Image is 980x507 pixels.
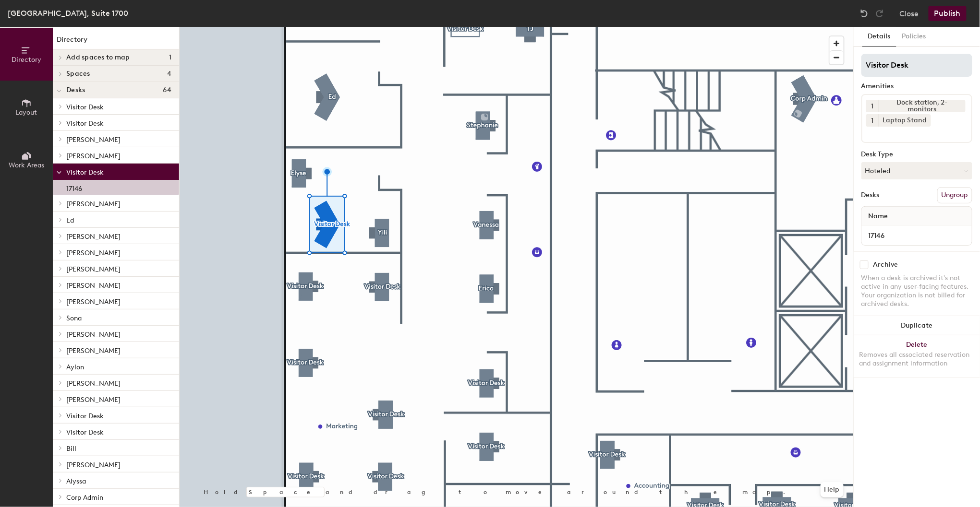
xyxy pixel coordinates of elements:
[871,101,874,111] span: 1
[66,70,90,78] span: Spaces
[163,86,171,94] span: 64
[66,445,76,453] span: Bill
[66,54,130,61] span: Add spaces to map
[66,265,121,273] span: [PERSON_NAME]
[896,27,932,47] button: Policies
[66,200,121,208] span: [PERSON_NAME]
[16,108,37,117] span: Layout
[864,208,893,225] span: Name
[66,412,104,420] span: Visitor Desk
[859,351,974,368] div: Removes all associated reservation and assignment information
[167,70,171,78] span: 4
[879,114,931,127] div: Laptop Stand
[66,347,121,355] span: [PERSON_NAME]
[169,54,171,61] span: 1
[66,379,121,388] span: [PERSON_NAME]
[66,282,121,290] span: [PERSON_NAME]
[66,152,121,160] span: [PERSON_NAME]
[66,168,104,177] span: Visitor Desk
[861,151,972,158] div: Desk Type
[9,161,44,169] span: Work Areas
[66,396,121,404] span: [PERSON_NAME]
[900,6,919,21] button: Close
[66,494,103,502] span: Corp Admin
[854,335,980,377] button: DeleteRemoves all associated reservation and assignment information
[66,86,85,94] span: Desks
[66,249,121,257] span: [PERSON_NAME]
[66,363,84,371] span: Aylon
[854,316,980,335] button: Duplicate
[12,56,41,64] span: Directory
[66,136,121,144] span: [PERSON_NAME]
[859,9,869,18] img: Undo
[66,298,121,306] span: [PERSON_NAME]
[66,428,104,436] span: Visitor Desk
[821,482,844,497] button: Help
[66,216,74,224] span: Ed
[864,229,970,242] input: Unnamed desk
[66,461,121,469] span: [PERSON_NAME]
[66,330,121,339] span: [PERSON_NAME]
[66,233,121,241] span: [PERSON_NAME]
[66,182,82,193] p: 17146
[53,35,179,49] h1: Directory
[66,314,82,322] span: Sona
[929,6,967,21] button: Publish
[861,274,972,308] div: When a desk is archived it's not active in any user-facing features. Your organization is not bil...
[866,100,879,112] button: 1
[875,9,884,18] img: Redo
[66,119,104,128] span: Visitor Desk
[66,103,104,111] span: Visitor Desk
[8,7,128,19] div: [GEOGRAPHIC_DATA], Suite 1700
[861,83,972,90] div: Amenities
[879,100,966,112] div: Dock station, 2-monitors
[866,114,879,127] button: 1
[937,187,972,203] button: Ungroup
[873,261,898,269] div: Archive
[871,116,874,126] span: 1
[861,162,972,179] button: Hoteled
[66,477,86,485] span: Alyssa
[861,191,880,199] div: Desks
[862,27,896,47] button: Details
